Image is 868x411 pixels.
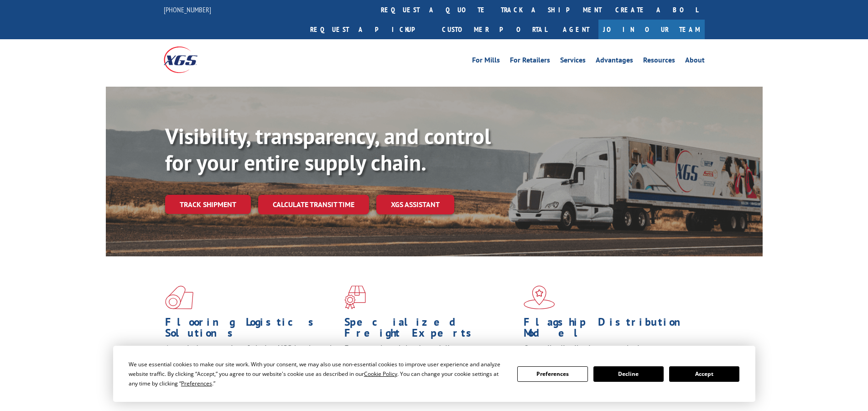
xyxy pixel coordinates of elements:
button: Decline [593,366,664,382]
h1: Flagship Distribution Model [524,317,696,343]
a: XGS ASSISTANT [376,195,454,214]
a: Advantages [596,57,633,67]
a: Request a pickup [303,20,435,39]
img: xgs-icon-flagship-distribution-model-red [524,286,555,309]
a: [PHONE_NUMBER] [164,5,211,14]
div: Cookie Consent Prompt [113,346,755,402]
h1: Specialized Freight Experts [344,317,517,343]
a: Track shipment [165,195,251,214]
a: Services [560,57,586,67]
a: Agent [554,20,598,39]
a: About [685,57,705,67]
a: Resources [643,57,675,67]
p: From overlength loads to delicate cargo, our experienced staff knows the best way to move your fr... [344,343,517,384]
span: As an industry carrier of choice, XGS has brought innovation and dedication to flooring logistics... [165,343,337,375]
a: Join Our Team [598,20,705,39]
h1: Flooring Logistics Solutions [165,317,338,343]
span: Our agile distribution network gives you nationwide inventory management on demand. [524,343,691,364]
a: Calculate transit time [258,195,369,214]
b: Visibility, transparency, and control for your entire supply chain. [165,122,491,177]
a: Customer Portal [435,20,554,39]
span: Preferences [181,380,212,387]
span: Cookie Policy [364,370,397,378]
a: For Retailers [510,57,550,67]
img: xgs-icon-focused-on-flooring-red [344,286,366,309]
button: Accept [669,366,739,382]
button: Preferences [517,366,587,382]
img: xgs-icon-total-supply-chain-intelligence-red [165,286,193,309]
div: We use essential cookies to make our site work. With your consent, we may also use non-essential ... [129,359,506,388]
a: For Mills [472,57,500,67]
